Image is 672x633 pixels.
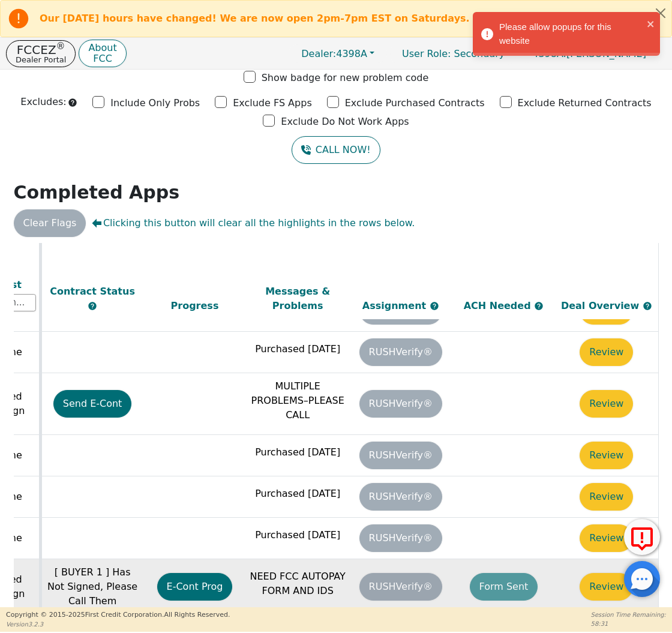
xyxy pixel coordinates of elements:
span: Deal Overview [561,299,652,311]
span: User Role : [402,48,451,59]
sup: ® [56,41,65,52]
span: Dealer: [301,48,336,59]
div: Please allow popups for this website [499,20,643,47]
button: Review [580,338,633,366]
td: [ BUYER 1 ] Has Not Signed, Please Call Them [40,559,143,614]
button: Review [580,524,633,552]
p: Version 3.2.3 [6,620,230,629]
p: FCC [88,54,116,64]
p: NEED FCC AUTOPAY FORM AND IDS [249,569,346,598]
button: Report Error to FCC [624,519,660,555]
p: Exclude Do Not Work Apps [281,115,409,129]
p: Exclude Returned Contracts [518,96,652,110]
span: Assignment [362,299,430,311]
p: FCCEZ [16,44,66,56]
p: Dealer Portal [16,56,66,64]
p: 58:31 [591,619,666,628]
p: Session Time Remaining: [591,610,666,619]
button: Review [580,390,633,418]
div: Progress [146,298,244,313]
button: Send E-Cont [53,390,132,418]
button: E-Cont Prog [157,573,233,601]
p: Exclude FS Apps [233,96,312,110]
span: Contract Status [50,285,135,296]
p: Purchased [DATE] [249,342,346,356]
p: Excludes: [20,95,66,109]
p: Include Only Probs [110,96,200,110]
span: 4398A [301,48,367,59]
button: Close alert [650,1,671,25]
p: Show badge for new problem code [262,71,429,85]
span: All Rights Reserved. [164,611,230,619]
span: Clicking this button will clear all the highlights in the rows below. [92,216,415,230]
p: Purchased [DATE] [249,487,346,501]
b: Our [DATE] hours have changed! We are now open 2pm-7pm EST on Saturdays. [40,13,470,24]
div: Messages & Problems [249,284,346,313]
span: ACH Needed [464,299,535,311]
button: Review [580,483,633,511]
button: Review [580,442,633,469]
p: Copyright © 2015- 2025 First Credit Corporation. [6,610,230,620]
button: AboutFCC [79,40,126,68]
p: MULTIPLE PROBLEMS–PLEASE CALL [249,379,346,422]
p: Purchased [DATE] [249,445,346,460]
button: CALL NOW! [292,136,380,164]
button: Dealer:4398A [289,44,387,63]
p: Secondary [390,42,517,65]
button: FCCEZ®Dealer Portal [6,40,76,67]
p: Purchased [DATE] [249,528,346,542]
p: Exclude Purchased Contracts [345,96,485,110]
p: About [88,43,116,53]
strong: Completed Apps [14,182,180,203]
button: Review [580,573,633,601]
a: User Role: Secondary [390,42,517,65]
button: close [647,17,655,31]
